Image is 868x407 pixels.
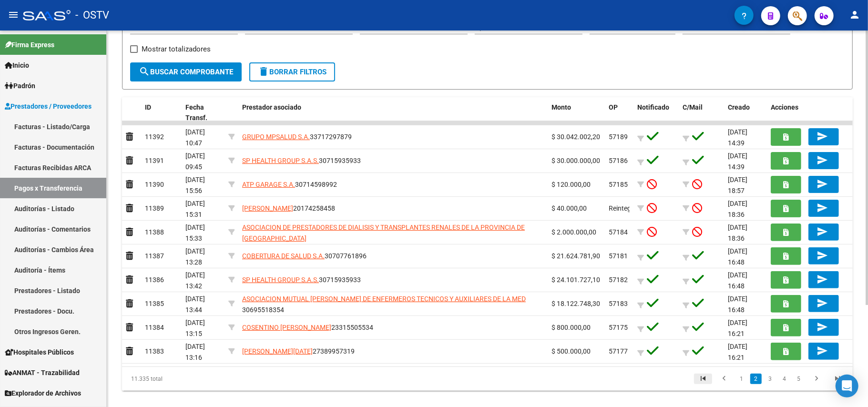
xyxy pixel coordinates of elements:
[185,224,205,242] span: [DATE] 15:33
[145,133,164,141] span: 11392
[728,176,747,194] span: [DATE] 18:57
[145,157,164,164] span: 11391
[817,178,828,190] mat-icon: send
[605,97,633,129] datatable-header-cell: OP
[242,347,355,355] span: 27389957319
[145,204,164,212] span: 11389
[145,103,151,111] span: ID
[609,300,628,307] span: 57183
[242,204,293,212] span: [PERSON_NAME]
[724,97,767,129] datatable-header-cell: Creado
[736,374,747,384] a: 1
[185,295,205,314] span: [DATE] 13:44
[817,131,828,142] mat-icon: send
[817,345,828,356] mat-icon: send
[609,252,628,260] span: 57181
[5,101,92,112] span: Prestadores / Proveedores
[817,250,828,261] mat-icon: send
[609,204,637,212] span: Reintegro
[185,200,205,218] span: [DATE] 15:31
[242,276,361,284] span: 30715935933
[5,40,54,50] span: Firma Express
[145,228,164,236] span: 11388
[242,295,526,314] span: 30695518354
[637,103,669,111] span: Notificado
[735,371,749,387] li: page 1
[817,154,828,166] mat-icon: send
[242,324,373,331] span: 23315505534
[145,324,164,331] span: 11384
[185,271,205,290] span: [DATE] 13:42
[793,374,805,384] a: 5
[551,228,596,236] span: $ 2.000.000,00
[728,343,747,361] span: [DATE] 16:21
[242,204,335,212] span: 20174258458
[242,133,310,141] span: GRUPO MPSALUD S.A.
[633,97,679,129] datatable-header-cell: Notificado
[258,68,327,76] span: Borrar Filtros
[694,374,712,384] a: go to first page
[141,97,182,129] datatable-header-cell: ID
[75,5,109,26] span: - OSTV
[728,319,747,337] span: [DATE] 16:21
[728,128,747,147] span: [DATE] 14:39
[777,371,792,387] li: page 4
[242,133,352,141] span: 33717297879
[728,271,747,290] span: [DATE] 16:48
[836,375,858,397] div: Open Intercom Messenger
[849,9,860,20] mat-icon: person
[242,157,319,164] span: SP HEALTH GROUP S.A.S.
[551,347,591,355] span: $ 500.000,00
[238,97,548,129] datatable-header-cell: Prestador asociado
[242,234,544,253] span: 30689228891
[551,181,591,188] span: $ 120.000,00
[551,103,571,111] span: Monto
[609,276,628,284] span: 57182
[8,9,19,20] mat-icon: menu
[242,295,526,303] span: ASOCIACION MUTUAL [PERSON_NAME] DE ENFERMEROS TECNICOS Y AUXILIARES DE LA MED
[728,152,747,171] span: [DATE] 14:39
[242,276,319,284] span: SP HEALTH GROUP S.A.S.
[609,228,628,236] span: 57184
[185,152,205,171] span: [DATE] 09:45
[242,181,295,188] span: ATP GARAGE S.A.
[145,347,164,355] span: 11383
[609,133,628,141] span: 57189
[185,343,205,361] span: [DATE] 13:16
[185,103,207,122] span: Fecha Transf.
[242,252,367,260] span: 30707761896
[139,68,233,76] span: Buscar Comprobante
[551,324,591,331] span: $ 800.000,00
[242,252,325,260] span: COBERTURA DE SALUD S.A.
[551,133,600,141] span: $ 30.042.002,20
[817,297,828,309] mat-icon: send
[242,347,313,355] span: [PERSON_NAME][DATE]
[5,60,29,71] span: Inicio
[242,181,337,188] span: 30714598992
[242,224,525,242] span: ASOCIACION DE PRESTADORES DE DIALISIS Y TRANSPLANTES RENALES DE LA PROVINCIA DE [GEOGRAPHIC_DATA]
[551,252,600,260] span: $ 21.624.781,90
[728,103,750,111] span: Creado
[771,103,798,111] span: Acciones
[817,274,828,285] mat-icon: send
[817,226,828,237] mat-icon: send
[145,252,164,260] span: 11387
[145,181,164,188] span: 11390
[242,157,361,164] span: 30715935933
[249,62,335,81] button: Borrar Filtros
[609,157,628,164] span: 57186
[185,128,205,147] span: [DATE] 10:47
[807,374,826,384] a: go to next page
[139,66,150,77] mat-icon: search
[609,181,628,188] span: 57185
[715,374,733,384] a: go to previous page
[551,276,600,284] span: $ 24.101.727,10
[817,202,828,214] mat-icon: send
[142,43,211,55] span: Mostrar totalizadores
[122,367,266,391] div: 11.335 total
[728,247,747,266] span: [DATE] 16:48
[185,176,205,194] span: [DATE] 15:56
[792,371,806,387] li: page 5
[185,319,205,337] span: [DATE] 13:15
[609,324,628,331] span: 57175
